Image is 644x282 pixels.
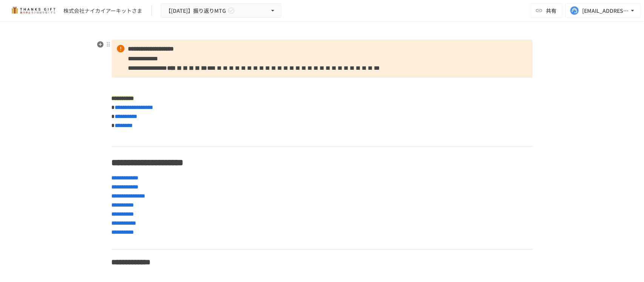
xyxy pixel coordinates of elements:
span: 【[DATE]】振り返りMTG [166,6,226,15]
img: mMP1OxWUAhQbsRWCurg7vIHe5HqDpP7qZo7fRoNLXQh [9,5,57,17]
button: 共有 [531,3,563,18]
button: 【[DATE]】振り返りMTG [161,3,281,18]
button: [EMAIL_ADDRESS][DOMAIN_NAME] [566,3,641,18]
span: 共有 [546,6,556,15]
div: [EMAIL_ADDRESS][DOMAIN_NAME] [582,6,629,15]
div: 株式会社ナイカイアーキットさま [63,7,142,15]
